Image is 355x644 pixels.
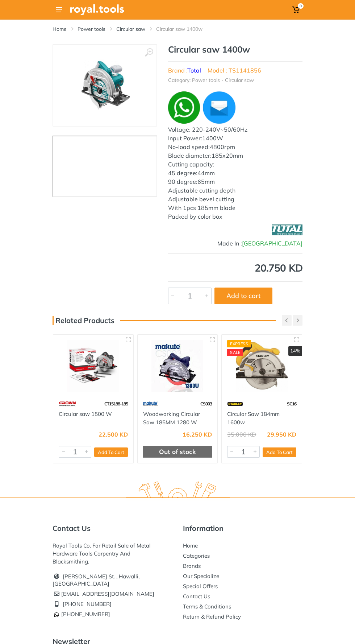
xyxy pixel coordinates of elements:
[183,524,302,533] h5: Information
[168,77,254,84] li: Category: Power tools - Circular saw
[227,410,280,426] a: Circular Saw 184mm 1600w
[183,583,218,590] a: Special Offers
[168,66,201,75] li: Brand :
[168,186,302,195] div: Adjustable cutting depth
[201,90,237,125] img: ma.webp
[272,221,302,239] img: Total
[168,177,302,186] div: 90 degree:65mm
[242,240,302,247] span: [GEOGRAPHIC_DATA]
[168,169,302,177] div: 45 degree:44mm
[78,25,105,33] a: Power tools
[168,151,302,160] div: Blade diameter:185x20mm
[53,25,302,33] nav: breadcrumb
[168,160,302,169] div: Cutting capacity:
[116,25,145,33] a: Circular saw
[168,143,302,151] div: No-load speed:4800rpm
[53,611,110,618] a: [PHONE_NUMBER]
[143,397,158,410] img: 59.webp
[183,613,241,620] a: Return & Refund Policy
[59,397,76,410] img: 75.webp
[53,542,172,566] div: Royal Tools Co. For Retail Sale of Metal Hardware Tools Carpentry And Blacksmithing.
[168,239,302,248] div: Made In :
[168,44,302,55] h1: Circular saw 1400w
[214,288,272,304] button: Add to cart
[227,340,251,347] div: Express
[53,524,172,533] h5: Contact Us
[104,401,128,406] span: CT15188-185
[53,573,139,587] a: [PERSON_NAME] St. , Hawalli, [GEOGRAPHIC_DATA]
[94,447,128,457] button: Add To Cart
[53,589,172,599] li: [EMAIL_ADDRESS][DOMAIN_NAME]
[208,66,261,75] li: Model : TS1141856
[143,446,212,458] div: Out of stock
[183,432,212,437] div: 16.250 KD
[126,482,230,501] img: royal.tools Logo
[263,447,296,457] button: Add To Cart
[70,4,124,15] img: Royal Tools Logo
[187,67,201,74] a: Total
[267,432,296,437] div: 29.950 KD
[227,432,256,437] div: 35.000 KD
[298,3,304,9] span: 0
[168,91,200,124] img: wa.webp
[168,125,302,134] div: Voltage: 220-240V~50/60Hz
[168,195,302,203] div: Adjustable bevel cutting
[183,573,219,579] a: Our Specialize
[183,552,210,559] a: Categories
[288,346,302,356] div: 14%
[53,316,114,325] h3: Related Products
[59,410,112,417] a: Circular saw 1500 W
[168,212,302,221] div: Packed by color box
[183,593,210,600] a: Contact Us
[59,340,128,392] img: Royal Tools - Circular saw 1500 W
[227,349,243,356] div: SALE
[143,340,212,392] img: Royal Tools - Woodworking Circular Saw 185MM 1280 W
[72,52,137,119] img: Royal Tools - Circular saw 1400w
[287,401,296,406] span: SC16
[168,203,302,212] div: With 1pcs 185mm blade
[168,260,302,276] div: 20.750 KD
[200,401,212,406] span: CS003
[53,25,67,33] a: Home
[183,603,231,610] a: Terms & Conditions
[227,340,296,392] img: Royal Tools - Circular Saw 184mm 1600w
[63,600,112,607] a: [PHONE_NUMBER]
[143,410,200,426] a: Woodworking Circular Saw 185MM 1280 W
[291,3,302,16] a: 0
[156,25,213,33] li: Circular saw 1400w
[168,134,302,143] div: Input Power:1400W
[99,432,128,437] div: 22.500 KD
[227,397,243,410] img: 15.webp
[183,562,201,569] a: Brands
[183,542,198,549] a: Home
